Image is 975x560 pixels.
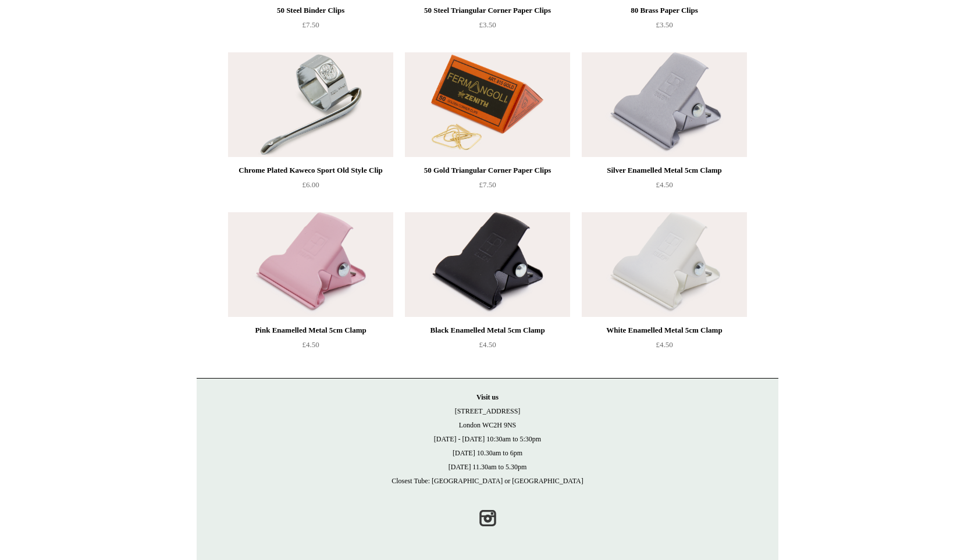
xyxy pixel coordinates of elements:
[302,340,319,349] span: £4.50
[476,393,499,401] strong: Visit us
[656,180,672,189] span: £4.50
[231,163,390,177] div: Chrome Plated Kaweco Sport Old Style Clip
[302,20,319,29] span: £7.50
[582,212,747,317] a: White Enamelled Metal 5cm Clamp White Enamelled Metal 5cm Clamp
[656,340,672,349] span: £4.50
[585,163,744,177] div: Silver Enamelled Metal 5cm Clamp
[405,3,570,51] a: 50 Steel Triangular Corner Paper Clips £3.50
[656,20,672,29] span: £3.50
[475,505,500,531] a: Instagram
[405,52,570,157] img: 50 Gold Triangular Corner Paper Clips
[479,180,496,189] span: £7.50
[582,52,747,157] a: Silver Enamelled Metal 5cm Clamp Silver Enamelled Metal 5cm Clamp
[408,3,567,17] div: 50 Steel Triangular Corner Paper Clips
[585,3,744,17] div: 80 Brass Paper Clips
[228,212,393,317] img: Pink Enamelled Metal 5cm Clamp
[408,163,567,177] div: 50 Gold Triangular Corner Paper Clips
[208,390,767,488] p: [STREET_ADDRESS] London WC2H 9NS [DATE] - [DATE] 10:30am to 5:30pm [DATE] 10.30am to 6pm [DATE] 1...
[585,323,744,337] div: White Enamelled Metal 5cm Clamp
[582,212,747,317] img: White Enamelled Metal 5cm Clamp
[228,52,393,157] a: Chrome Plated Kaweco Sport Old Style Clip Chrome Plated Kaweco Sport Old Style Clip
[405,212,570,317] a: Black Enamelled Metal 5cm Clamp Black Enamelled Metal 5cm Clamp
[582,3,747,51] a: 80 Brass Paper Clips £3.50
[405,323,570,371] a: Black Enamelled Metal 5cm Clamp £4.50
[405,212,570,317] img: Black Enamelled Metal 5cm Clamp
[228,52,393,157] img: Chrome Plated Kaweco Sport Old Style Clip
[582,323,747,371] a: White Enamelled Metal 5cm Clamp £4.50
[479,340,496,349] span: £4.50
[405,52,570,157] a: 50 Gold Triangular Corner Paper Clips 50 Gold Triangular Corner Paper Clips
[228,163,393,211] a: Chrome Plated Kaweco Sport Old Style Clip £6.00
[228,212,393,317] a: Pink Enamelled Metal 5cm Clamp Pink Enamelled Metal 5cm Clamp
[228,323,393,371] a: Pink Enamelled Metal 5cm Clamp £4.50
[228,3,393,51] a: 50 Steel Binder Clips £7.50
[582,52,747,157] img: Silver Enamelled Metal 5cm Clamp
[479,20,496,29] span: £3.50
[302,180,319,189] span: £6.00
[405,163,570,211] a: 50 Gold Triangular Corner Paper Clips £7.50
[231,3,390,17] div: 50 Steel Binder Clips
[231,323,390,337] div: Pink Enamelled Metal 5cm Clamp
[582,163,747,211] a: Silver Enamelled Metal 5cm Clamp £4.50
[408,323,567,337] div: Black Enamelled Metal 5cm Clamp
